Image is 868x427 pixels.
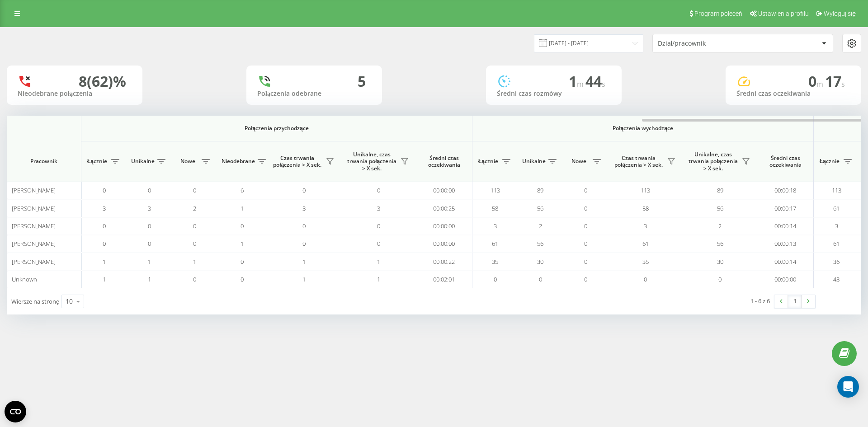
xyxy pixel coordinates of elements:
span: s [602,79,605,89]
span: Nowe [176,158,199,165]
span: 1 [241,239,244,248]
td: 00:02:01 [416,271,472,288]
td: 00:00:18 [757,182,814,199]
span: 0 [377,186,380,194]
td: 00:00:00 [757,271,814,288]
span: Łącznie [477,158,500,165]
span: 0 [193,275,196,283]
div: 1 - 6 z 6 [750,296,770,305]
span: 0 [808,71,825,91]
span: 30 [717,258,723,266]
div: 10 [66,297,73,306]
span: 3 [377,204,380,212]
span: 1 [241,204,244,212]
div: Średni czas oczekiwania [736,90,850,98]
span: 44 [585,71,605,91]
span: 56 [717,239,723,248]
span: Czas trwania połączenia > X sek. [271,155,323,169]
div: 8 (62)% [79,73,126,90]
span: 3 [103,204,106,212]
span: 43 [833,275,840,283]
span: Pracownik [14,158,73,165]
span: 2 [193,204,196,212]
span: 1 [377,258,380,266]
span: 1 [193,258,196,266]
span: 113 [641,186,650,194]
div: Średni czas rozmówy [497,90,611,98]
span: 6 [241,186,244,194]
span: 56 [717,204,723,212]
span: 0 [644,275,647,283]
span: 1 [569,71,585,91]
span: 0 [377,239,380,248]
span: Średni czas oczekiwania [423,155,465,169]
span: 0 [148,222,151,230]
span: 0 [584,275,587,283]
span: Łącznie [818,158,841,165]
span: Program poleceń [694,10,742,17]
span: m [816,79,825,89]
span: 0 [103,239,106,248]
a: 1 [788,295,802,308]
span: 0 [241,222,244,230]
span: 0 [302,222,306,230]
span: Unikalne [522,158,546,165]
span: 3 [835,222,838,230]
span: 2 [539,222,542,230]
span: 0 [539,275,542,283]
span: 0 [584,258,587,266]
span: Ustawienia profilu [758,10,809,17]
span: s [841,79,845,89]
div: Nieodebrane połączenia [18,90,132,98]
span: m [577,79,585,89]
td: 00:00:17 [757,199,814,217]
span: 35 [642,258,649,266]
span: Połączenia wychodzące [494,125,793,132]
td: 00:00:25 [416,199,472,217]
span: Wyloguj się [824,10,856,17]
span: 0 [103,222,106,230]
span: 0 [148,186,151,194]
td: 00:00:13 [757,235,814,253]
span: Unikalne, czas trwania połączenia > X sek. [687,151,739,172]
span: [PERSON_NAME] [12,239,56,248]
span: 58 [642,204,649,212]
span: 0 [584,186,587,194]
span: Czas trwania połączenia > X sek. [613,155,665,169]
span: [PERSON_NAME] [12,222,56,230]
td: 00:00:14 [757,217,814,235]
td: 00:00:00 [416,235,472,253]
span: 0 [584,204,587,212]
span: 0 [494,275,497,283]
span: 36 [833,258,840,266]
span: Połączenia przychodzące [105,125,448,132]
span: 61 [492,239,498,248]
span: [PERSON_NAME] [12,186,56,194]
span: Nieodebrane [222,158,255,165]
span: 3 [494,222,497,230]
span: 1 [148,275,151,283]
span: 3 [644,222,647,230]
span: Wiersze na stronę [11,297,59,305]
span: 56 [537,239,543,248]
span: 17 [825,71,845,91]
span: 56 [537,204,543,212]
span: Nowe [567,158,590,165]
div: Połączenia odebrane [257,90,371,98]
span: 0 [241,258,244,266]
td: 00:00:00 [416,182,472,199]
button: Open CMP widget [5,401,26,422]
span: 61 [833,204,840,212]
span: 1 [103,275,106,283]
span: 35 [492,258,498,266]
span: 0 [718,275,722,283]
span: Łącznie [86,158,108,165]
span: 0 [302,239,306,248]
span: 89 [717,186,723,194]
span: 2 [718,222,722,230]
span: 0 [377,222,380,230]
span: 0 [193,239,196,248]
span: 113 [832,186,841,194]
span: 3 [302,204,306,212]
span: 1 [377,275,380,283]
